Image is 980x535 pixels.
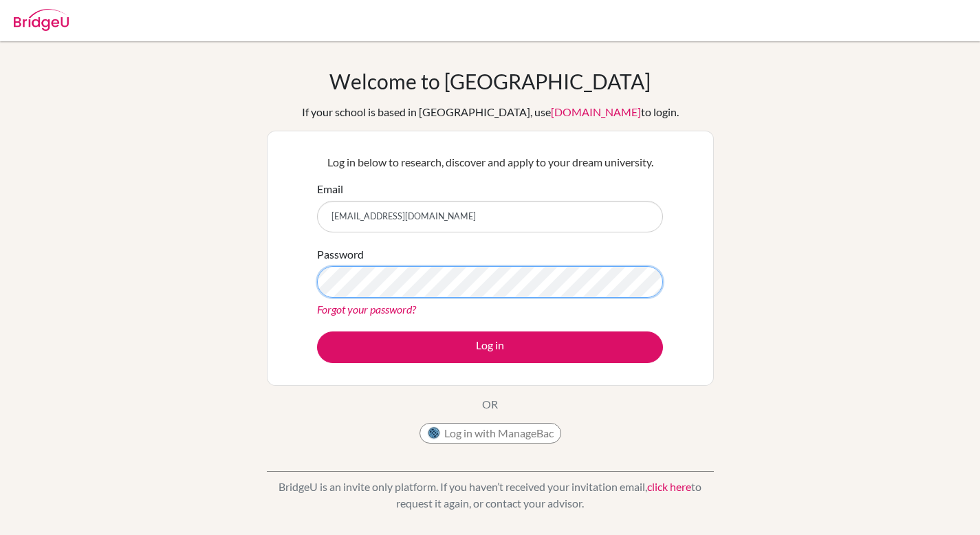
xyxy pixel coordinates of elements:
[302,104,679,120] div: If your school is based in [GEOGRAPHIC_DATA], use to login.
[420,423,561,444] button: Log in with ManageBac
[551,105,641,118] a: [DOMAIN_NAME]
[647,480,691,493] a: click here
[317,303,416,316] a: Forgot your password?
[267,479,714,512] p: BridgeU is an invite only platform. If you haven’t received your invitation email, to request it ...
[329,69,651,94] h1: Welcome to [GEOGRAPHIC_DATA]
[317,331,663,363] button: Log in
[317,246,364,263] label: Password
[317,181,343,197] label: Email
[482,396,498,413] p: OR
[317,154,663,171] p: Log in below to research, discover and apply to your dream university.
[14,9,69,31] img: Bridge-U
